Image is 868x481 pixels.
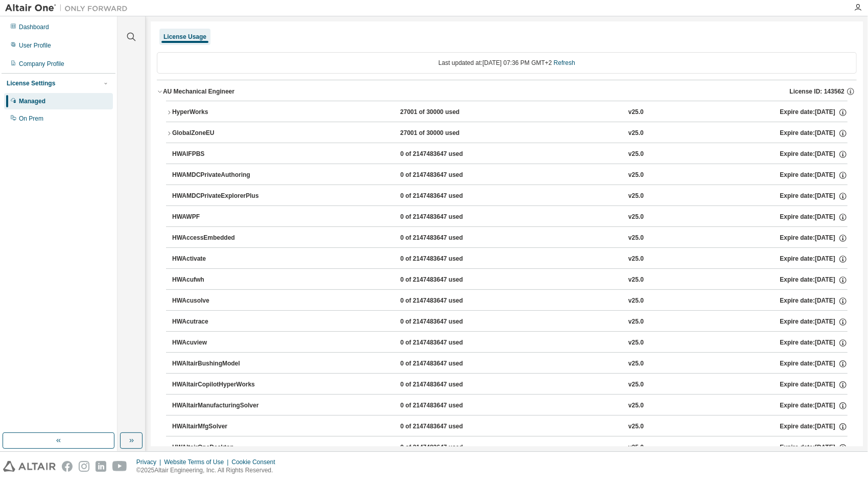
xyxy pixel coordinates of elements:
div: HWAccessEmbedded [172,234,264,243]
div: v25.0 [628,108,644,117]
div: v25.0 [628,192,644,201]
div: GlobalZoneEU [172,129,264,138]
div: v25.0 [628,213,644,222]
div: Last updated at: [DATE] 07:36 PM GMT+2 [157,52,857,74]
div: Expire date: [DATE] [780,359,847,369]
button: AU Mechanical EngineerLicense ID: 143562 [157,80,857,103]
div: 0 of 2147483647 used [400,422,492,431]
div: 0 of 2147483647 used [400,338,492,348]
div: v25.0 [628,359,644,369]
div: v25.0 [628,150,644,159]
div: v25.0 [628,317,644,327]
div: 0 of 2147483647 used [400,192,492,201]
div: Expire date: [DATE] [780,380,847,390]
div: v25.0 [628,171,644,180]
div: HWAIFPBS [172,150,264,159]
button: HWAltairBushingModel0 of 2147483647 usedv25.0Expire date:[DATE] [172,353,848,375]
img: youtube.svg [112,461,127,472]
button: GlobalZoneEU27001 of 30000 usedv25.0Expire date:[DATE] [166,122,848,145]
div: Website Terms of Use [164,458,231,466]
div: Company Profile [19,60,64,68]
button: HWAcutrace0 of 2147483647 usedv25.0Expire date:[DATE] [172,311,848,333]
div: v25.0 [628,422,644,431]
div: Expire date: [DATE] [780,192,847,201]
button: HWAltairCopilotHyperWorks0 of 2147483647 usedv25.0Expire date:[DATE] [172,374,848,396]
div: v25.0 [628,380,644,390]
div: HWAltairBushingModel [172,359,264,369]
img: linkedin.svg [96,461,106,472]
div: v25.0 [628,276,644,285]
div: v25.0 [628,234,644,243]
div: Expire date: [DATE] [780,108,848,117]
div: HWAltairCopilotHyperWorks [172,380,264,390]
div: License Usage [163,33,206,41]
div: Expire date: [DATE] [780,422,847,431]
img: instagram.svg [79,461,89,472]
div: 0 of 2147483647 used [400,213,492,222]
div: HWAMDCPrivateExplorerPlus [172,192,264,201]
div: v25.0 [628,401,644,410]
button: HWAltairMfgSolver0 of 2147483647 usedv25.0Expire date:[DATE] [172,416,848,438]
button: HWAIFPBS0 of 2147483647 usedv25.0Expire date:[DATE] [172,143,848,166]
div: 0 of 2147483647 used [400,296,492,306]
div: 27001 of 30000 used [400,108,492,117]
div: HWAcufwh [172,276,264,285]
button: HWAMDCPrivateExplorerPlus0 of 2147483647 usedv25.0Expire date:[DATE] [172,185,848,208]
div: 0 of 2147483647 used [400,380,492,390]
div: Privacy [136,458,164,466]
div: License Settings [7,79,55,87]
button: HWAcufwh0 of 2147483647 usedv25.0Expire date:[DATE] [172,269,848,291]
button: HWAcusolve0 of 2147483647 usedv25.0Expire date:[DATE] [172,290,848,312]
p: © 2025 Altair Engineering, Inc. All Rights Reserved. [136,466,281,475]
div: Dashboard [19,23,49,31]
div: On Prem [19,114,43,123]
div: User Profile [19,41,51,50]
button: HWAltairManufacturingSolver0 of 2147483647 usedv25.0Expire date:[DATE] [172,395,848,417]
div: v25.0 [628,129,644,138]
span: License ID: 143562 [790,87,844,96]
button: HWAccessEmbedded0 of 2147483647 usedv25.0Expire date:[DATE] [172,227,848,249]
a: Refresh [554,59,575,66]
div: 0 of 2147483647 used [400,359,492,369]
div: HWActivate [172,255,264,264]
div: Expire date: [DATE] [780,234,847,243]
div: 0 of 2147483647 used [400,171,492,180]
button: HWAWPF0 of 2147483647 usedv25.0Expire date:[DATE] [172,206,848,228]
div: Cookie Consent [231,458,281,466]
div: HWAltairOneDesktop [172,443,264,452]
div: AU Mechanical Engineer [163,87,234,96]
div: Expire date: [DATE] [780,255,847,264]
div: HWAcuview [172,338,264,348]
button: HWActivate0 of 2147483647 usedv25.0Expire date:[DATE] [172,248,848,270]
div: HWAcusolve [172,296,264,306]
div: Expire date: [DATE] [780,317,847,327]
div: 0 of 2147483647 used [400,255,492,264]
div: 27001 of 30000 used [400,129,492,138]
div: Managed [19,97,45,105]
div: 0 of 2147483647 used [400,443,492,452]
div: v25.0 [628,296,644,306]
button: HWAcuview0 of 2147483647 usedv25.0Expire date:[DATE] [172,332,848,354]
div: Expire date: [DATE] [780,443,847,452]
div: HWAMDCPrivateAuthoring [172,171,264,180]
div: 0 of 2147483647 used [400,401,492,410]
div: 0 of 2147483647 used [400,317,492,327]
div: Expire date: [DATE] [780,213,847,222]
button: HWAltairOneDesktop0 of 2147483647 usedv25.0Expire date:[DATE] [172,437,848,459]
img: facebook.svg [62,461,73,472]
div: Expire date: [DATE] [780,171,847,180]
div: v25.0 [628,255,644,264]
div: HWAWPF [172,213,264,222]
div: Expire date: [DATE] [780,150,847,159]
div: 0 of 2147483647 used [400,276,492,285]
div: Expire date: [DATE] [780,401,847,410]
div: Expire date: [DATE] [780,129,848,138]
div: v25.0 [628,443,644,452]
div: Expire date: [DATE] [780,276,847,285]
div: Expire date: [DATE] [780,296,847,306]
img: Altair One [5,3,133,13]
img: altair_logo.svg [3,461,56,472]
div: HyperWorks [172,108,264,117]
div: Expire date: [DATE] [780,338,847,348]
div: 0 of 2147483647 used [400,234,492,243]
